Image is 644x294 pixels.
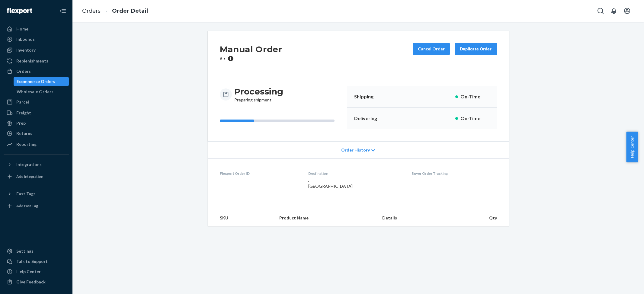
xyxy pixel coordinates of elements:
div: Reporting [16,141,37,147]
a: Replenishments [4,56,69,66]
a: Add Integration [4,172,69,181]
a: Inbounds [4,34,69,44]
th: SKU [208,210,275,226]
button: Duplicate Order [455,43,497,55]
a: Reporting [4,139,69,149]
img: Flexport logo [7,8,32,14]
th: Qty [444,210,509,226]
div: Inventory [16,47,36,53]
div: Fast Tags [16,191,36,197]
dt: Flexport Order ID [220,171,299,176]
div: Settings [16,248,34,254]
a: Orders [4,66,69,76]
div: Orders [16,68,31,74]
a: Parcel [4,97,69,107]
div: Duplicate Order [460,46,492,52]
th: Details [377,210,444,226]
div: Prep [16,120,26,126]
th: Product Name [274,210,377,226]
a: Help Center [4,267,69,276]
div: Returns [16,130,32,136]
div: Home [16,26,28,32]
span: • [223,56,226,61]
p: Delivering [354,115,389,122]
div: Give Feedback [16,279,46,285]
button: Help Center [626,132,638,162]
button: Open account menu [621,5,633,17]
div: Help Center [16,269,41,275]
div: Freight [16,110,31,116]
p: On-Time [460,93,490,100]
p: Shipping [354,93,389,100]
button: Integrations [4,160,69,169]
div: Talk to Support [16,258,48,264]
a: Order Detail [112,8,148,14]
div: Replenishments [16,58,48,64]
span: Order History [341,147,370,153]
div: Inbounds [16,36,35,42]
div: Integrations [16,161,42,168]
a: Prep [4,118,69,128]
button: Open notifications [608,5,620,17]
button: Fast Tags [4,189,69,199]
div: Add Fast Tag [16,203,38,208]
button: Give Feedback [4,277,69,287]
button: Open Search Box [594,5,607,17]
div: Ecommerce Orders [17,78,55,85]
a: Settings [4,246,69,256]
a: Returns [4,129,69,138]
p: On-Time [460,115,490,122]
div: Add Integration [16,174,43,179]
a: Add Fast Tag [4,201,69,211]
button: Close Navigation [57,5,69,17]
div: Preparing shipment [234,86,283,103]
button: Cancel Order [413,43,450,55]
a: Orders [82,8,101,14]
a: Wholesale Orders [14,87,69,97]
a: Ecommerce Orders [14,77,69,86]
h3: Processing [234,86,283,97]
span: , [GEOGRAPHIC_DATA] [308,177,353,189]
h2: Manual Order [220,43,282,56]
p: # [220,56,282,62]
a: Home [4,24,69,34]
a: Freight [4,108,69,118]
dt: Destination [308,171,402,176]
div: Wholesale Orders [17,89,53,95]
dt: Buyer Order Tracking [412,171,497,176]
button: Talk to Support [4,257,69,266]
ol: breadcrumbs [77,2,153,20]
a: Inventory [4,45,69,55]
div: Parcel [16,99,29,105]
